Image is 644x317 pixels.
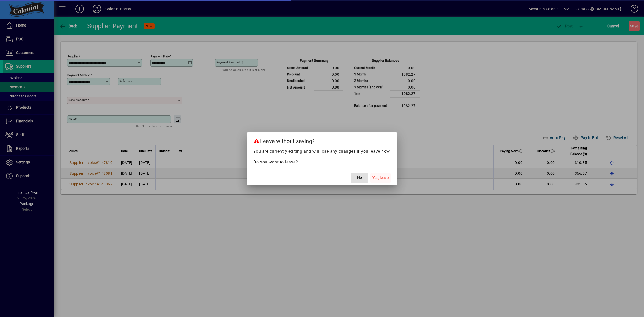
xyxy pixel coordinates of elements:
button: No [351,173,368,183]
h2: Leave without saving? [247,132,397,148]
span: No [357,175,362,181]
button: Yes, leave [370,173,391,183]
p: You are currently editing and will lose any changes if you leave now. [253,148,391,155]
p: Do you want to leave? [253,159,391,165]
span: Yes, leave [372,175,389,181]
